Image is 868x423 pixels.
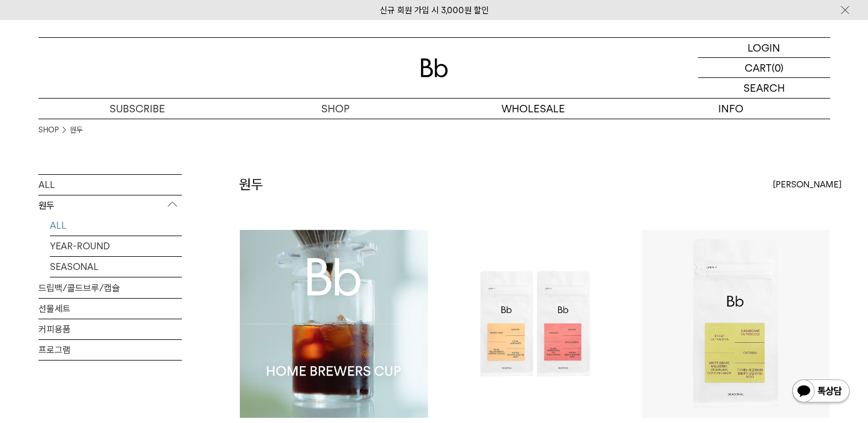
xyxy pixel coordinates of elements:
[50,236,182,256] a: YEAR-ROUND
[70,124,83,136] a: 원두
[239,175,263,194] h2: 원두
[698,58,830,78] a: CART (0)
[38,319,182,339] a: 커피용품
[38,299,182,319] a: 선물세트
[421,58,448,77] img: 로고
[50,216,182,236] a: ALL
[748,38,780,57] p: LOGIN
[434,99,632,119] p: WHOLESALE
[773,178,842,191] span: [PERSON_NAME]
[698,38,830,58] a: LOGIN
[38,195,182,216] p: 원두
[641,230,830,418] img: 콜롬비아 라 프라데라 디카페인
[791,378,851,406] img: 카카오톡 채널 1:1 채팅 버튼
[632,99,830,119] p: INFO
[38,124,59,136] a: SHOP
[745,58,772,77] p: CART
[38,340,182,360] a: 프로그램
[38,99,236,119] a: SUBSCRIBE
[380,5,489,15] a: 신규 회원 가입 시 3,000원 할인
[240,230,428,418] img: Bb 홈 브루어스 컵
[441,230,629,418] img: 추석맞이 원두 2종 세트
[50,257,182,277] a: SEASONAL
[236,99,434,119] a: SHOP
[772,58,784,77] p: (0)
[38,278,182,298] a: 드립백/콜드브루/캡슐
[744,78,785,98] p: SEARCH
[38,175,182,195] a: ALL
